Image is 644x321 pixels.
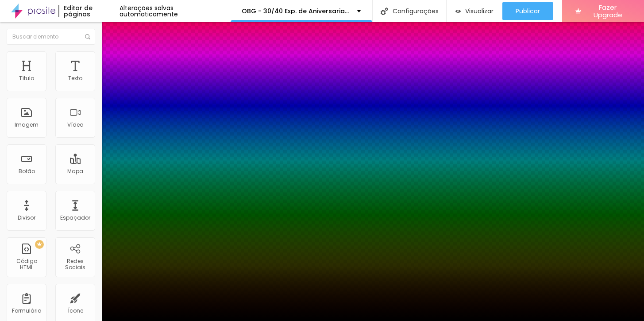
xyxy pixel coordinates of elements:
div: Redes Sociais [58,258,93,271]
div: Editor de páginas [58,5,120,17]
div: Mapa [67,168,83,174]
span: Fazer Upgrade [585,4,631,19]
div: Vídeo [67,122,83,128]
div: Divisor [18,215,35,221]
div: Código HTML [9,258,44,271]
span: Visualizar [465,8,494,15]
div: Botão [19,168,35,174]
input: Buscar elemento [7,29,95,45]
button: Visualizar [447,2,502,20]
span: Publicar [516,8,540,15]
img: Icone [381,8,388,15]
div: Imagem [15,122,39,128]
button: Publicar [502,2,553,20]
img: Icone [85,34,90,39]
div: Alterações salvas automaticamente [120,5,231,17]
div: Espaçador [60,215,90,221]
div: Texto [68,75,82,81]
div: Ícone [68,308,83,314]
img: view-1.svg [455,8,460,15]
p: OBG - 30/40 Exp. de Aniversariantes [242,8,350,14]
div: Título [19,75,34,81]
div: Formulário [12,308,41,314]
